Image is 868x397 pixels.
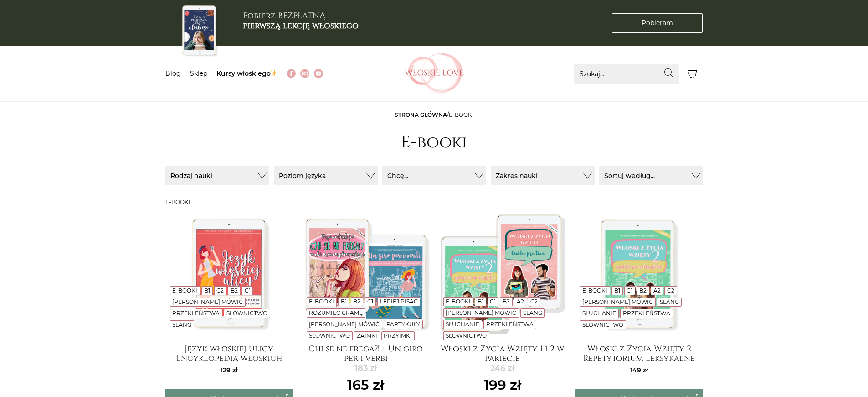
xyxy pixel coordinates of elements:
[172,287,197,294] a: E-booki
[395,111,447,118] a: Strona główna
[309,298,334,305] a: E-booki
[446,298,471,305] a: E-booki
[582,321,623,328] a: Słownictwo
[384,332,412,339] a: Przyimki
[574,64,679,84] input: Szukaj...
[623,310,670,317] a: Przekleństwa
[446,332,487,339] a: Słownictwo
[599,166,703,185] button: Sortuj według...
[357,332,377,339] a: Zaimki
[530,298,538,305] a: C2
[216,287,224,294] a: C2
[347,375,384,395] ins: 165
[204,287,210,294] a: B1
[243,20,359,31] b: pierwszą lekcję włoskiego
[165,69,181,78] a: Blog
[491,166,595,185] button: Zakres nauki
[484,362,521,375] del: 246
[367,298,373,305] a: C1
[341,298,347,305] a: B1
[642,18,673,28] span: Pobieram
[478,298,483,305] a: B1
[190,69,207,78] a: Sklep
[630,366,648,374] span: 149
[165,199,703,205] h3: E-booki
[660,298,679,305] a: Slang
[627,287,632,294] a: C1
[243,11,359,31] h3: Pobierz BEZPŁATNĄ
[386,321,420,328] a: Partykuły
[165,166,269,185] button: Rodzaj nauki
[517,298,524,305] a: A2
[172,321,191,328] a: Slang
[490,298,496,305] a: C1
[446,321,479,328] a: Słuchanie
[395,111,474,118] span: /
[309,309,363,316] a: Rozumieć gramę
[302,344,430,362] a: Chi se ne frega?! + Un giro per i verbi
[221,366,237,374] span: 129
[347,362,384,375] del: 183
[582,298,653,305] a: [PERSON_NAME] mówić
[231,287,238,294] a: B2
[612,13,703,33] a: Pobieram
[382,166,486,185] button: Chcę...
[582,310,616,317] a: Słuchanie
[449,111,474,118] span: E-booki
[503,298,510,305] a: B2
[439,344,566,362] a: Włoski z Życia Wzięty 1 i 2 w pakiecie
[271,70,277,76] img: ✨
[309,332,350,339] a: Słownictwo
[523,309,542,316] a: Slang
[639,287,647,294] a: B2
[575,344,703,362] a: Włoski z Życia Wzięty 2 Repetytorium leksykalne
[172,298,243,305] a: [PERSON_NAME] mówić
[683,64,703,84] button: Koszyk
[484,375,521,395] ins: 199
[614,287,620,294] a: B1
[486,321,534,328] a: Przekleństwa
[582,287,607,294] a: E-booki
[216,69,278,78] a: Kursy włoskiego
[165,344,293,362] a: Język włoskiej ulicy Encyklopedia włoskich wulgaryzmów
[274,166,378,185] button: Poziom języka
[405,53,464,94] img: Włoskielove
[667,287,674,294] a: C2
[309,321,380,328] a: [PERSON_NAME] mówić
[401,133,467,152] h1: E-booki
[226,310,267,317] a: Słownictwo
[245,287,251,294] a: C1
[446,309,516,316] a: [PERSON_NAME] mówić
[172,310,220,317] a: Przekleństwa
[653,287,661,294] a: A2
[380,298,418,305] a: Lepiej pisać
[353,298,360,305] a: B2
